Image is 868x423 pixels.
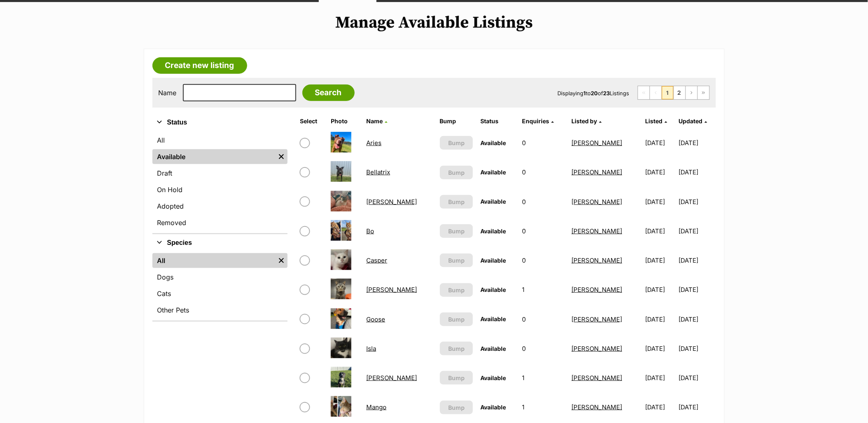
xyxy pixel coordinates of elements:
a: All [152,133,288,148]
nav: Pagination [638,86,710,100]
td: [DATE] [679,275,715,304]
td: 0 [519,334,567,363]
a: On Hold [152,182,288,197]
a: Page 2 [674,86,686,99]
button: Bump [440,136,473,150]
span: Bump [448,139,465,147]
th: Photo [328,115,362,128]
a: Listed [645,117,667,125]
span: Bump [448,403,465,412]
a: [PERSON_NAME] [572,256,622,264]
td: [DATE] [679,158,715,186]
span: Available [480,198,506,205]
td: [DATE] [679,188,715,216]
input: Search [302,85,355,101]
span: Available [480,286,506,293]
td: [DATE] [642,364,678,392]
td: [DATE] [642,217,678,245]
a: Dogs [152,270,288,284]
span: Available [480,139,506,146]
span: Bump [448,374,465,382]
a: [PERSON_NAME] [572,227,622,235]
a: Aries [366,139,381,147]
button: Bump [440,342,473,355]
button: Status [152,117,288,128]
td: [DATE] [642,275,678,304]
span: Bump [448,197,465,206]
a: Mango [366,403,386,411]
a: Available [152,149,275,164]
div: Species [152,251,288,321]
td: 0 [519,305,567,334]
span: Bump [448,286,465,294]
button: Bump [440,313,473,326]
span: Available [480,315,506,322]
a: Draft [152,166,288,181]
span: Page 1 [662,86,674,99]
td: [DATE] [642,334,678,363]
td: [DATE] [679,305,715,334]
td: 0 [519,188,567,216]
a: Remove filter [275,253,288,268]
td: 0 [519,129,567,157]
span: Listed [645,117,662,125]
label: Name [159,89,177,96]
span: Updated [679,117,703,125]
span: Available [480,404,506,411]
span: Available [480,374,506,381]
span: Bump [448,315,465,324]
td: 0 [519,246,567,275]
strong: 23 [604,90,610,96]
td: 1 [519,364,567,392]
a: Isla [366,345,376,352]
span: Listed by [572,117,597,125]
a: Listed by [572,117,602,125]
span: First page [638,86,650,99]
strong: 1 [584,90,586,96]
td: [DATE] [679,246,715,275]
span: Available [480,228,506,235]
button: Bump [440,371,473,385]
td: [DATE] [679,334,715,363]
td: [DATE] [679,364,715,392]
td: [DATE] [679,393,715,421]
td: [DATE] [642,158,678,186]
a: Bellatrix [366,168,390,176]
td: [DATE] [642,188,678,216]
span: Available [480,345,506,352]
a: Other Pets [152,303,288,317]
td: 1 [519,275,567,304]
a: [PERSON_NAME] [572,345,622,352]
button: Species [152,237,288,248]
span: Available [480,257,506,264]
a: Adopted [152,199,288,214]
strong: 20 [591,90,598,96]
th: Status [477,115,518,128]
a: Goose [366,315,385,323]
span: translation missing: en.admin.listings.index.attributes.enquiries [522,117,549,125]
th: Select [297,115,327,128]
a: Enquiries [522,117,554,125]
td: [DATE] [642,246,678,275]
a: [PERSON_NAME] [572,315,622,323]
span: Previous page [650,86,662,99]
a: [PERSON_NAME] [572,198,622,206]
a: Casper [366,256,387,264]
span: Displaying to of Listings [558,90,629,96]
a: [PERSON_NAME] [572,403,622,411]
td: [DATE] [642,305,678,334]
span: Bump [448,344,465,353]
a: Create new listing [152,57,247,74]
a: Removed [152,215,288,230]
th: Bump [437,115,477,128]
a: [PERSON_NAME] [572,374,622,382]
span: Bump [448,168,465,177]
td: [DATE] [679,129,715,157]
a: All [152,253,275,268]
td: 0 [519,158,567,186]
a: [PERSON_NAME] [366,286,417,294]
a: [PERSON_NAME] [572,139,622,147]
a: Last page [698,86,709,99]
a: [PERSON_NAME] [366,374,417,382]
td: 0 [519,217,567,245]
